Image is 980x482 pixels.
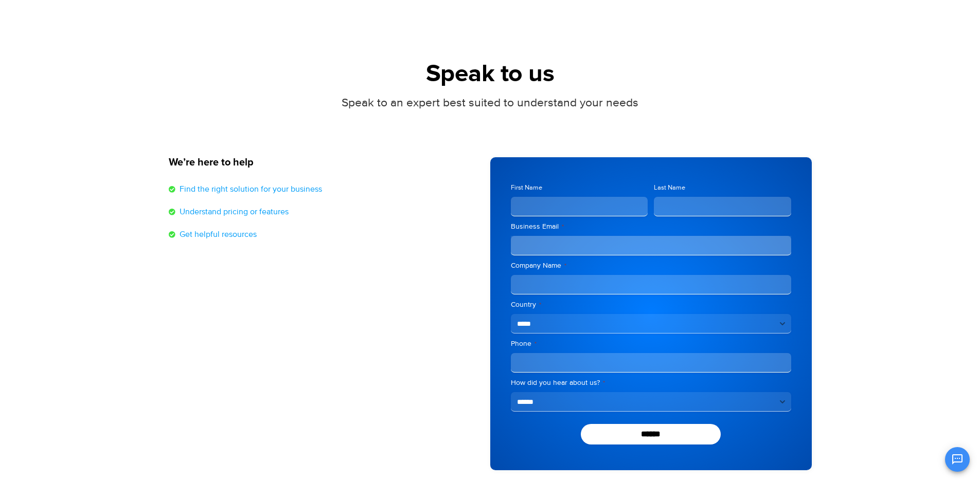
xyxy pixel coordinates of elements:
[177,183,322,195] span: Find the right solution for your business
[511,261,791,271] label: Company Name
[177,228,257,240] span: Get helpful resources
[511,378,791,388] label: How did you hear about us?
[511,339,791,349] label: Phone
[511,221,791,232] label: Business Email
[654,183,791,193] label: Last Name
[511,183,648,193] label: First Name
[342,96,638,110] span: Speak to an expert best suited to understand your needs
[169,157,480,168] h5: We’re here to help
[511,300,791,310] label: Country
[169,60,812,88] h1: Speak to us
[945,447,970,472] button: Open chat
[177,206,289,218] span: Understand pricing or features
